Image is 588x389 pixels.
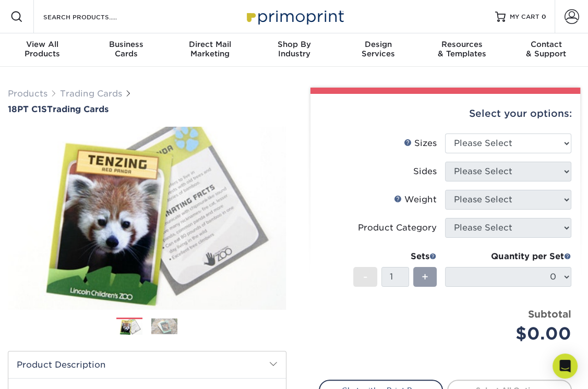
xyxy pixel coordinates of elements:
[168,40,252,58] div: Marketing
[394,193,437,206] div: Weight
[252,40,336,49] span: Shop By
[445,250,571,263] div: Quantity per Set
[252,33,336,67] a: Shop ByIndustry
[542,13,546,20] span: 0
[84,40,168,58] div: Cards
[168,40,252,49] span: Direct Mail
[336,40,420,58] div: Services
[504,40,588,58] div: & Support
[84,40,168,49] span: Business
[116,318,142,336] img: Trading Cards 01
[504,33,588,67] a: Contact& Support
[8,104,286,114] h1: Trading Cards
[413,165,437,178] div: Sides
[358,222,437,234] div: Product Category
[453,321,571,346] div: $0.00
[422,269,428,285] span: +
[60,89,122,99] a: Trading Cards
[336,33,420,67] a: DesignServices
[504,40,588,49] span: Contact
[252,40,336,58] div: Industry
[168,33,252,67] a: Direct MailMarketing
[510,13,539,21] span: MY CART
[553,354,578,379] div: Open Intercom Messenger
[242,5,346,28] img: Primoprint
[404,137,437,150] div: Sizes
[8,104,286,114] a: 18PT C1STrading Cards
[420,33,504,67] a: Resources& Templates
[8,89,47,99] a: Products
[353,250,437,263] div: Sets
[336,40,420,49] span: Design
[420,40,504,49] span: Resources
[8,104,47,114] span: 18PT C1S
[8,122,286,314] img: 18PT C1S 01
[42,10,144,23] input: SEARCH PRODUCTS.....
[84,33,168,67] a: BusinessCards
[319,94,572,133] div: Select your options:
[151,318,177,334] img: Trading Cards 02
[363,269,367,285] span: -
[420,40,504,58] div: & Templates
[528,308,571,320] strong: Subtotal
[8,351,286,378] h2: Product Description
